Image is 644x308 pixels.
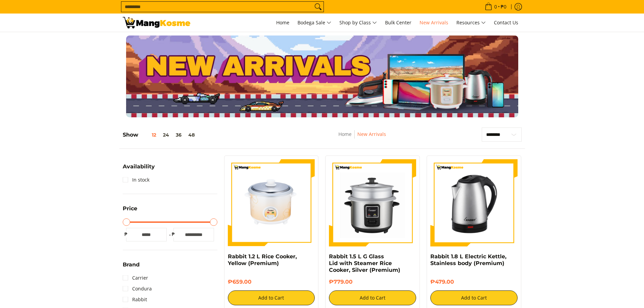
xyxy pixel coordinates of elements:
[329,290,416,305] button: Add to Cart
[123,164,155,169] span: Availability
[416,14,452,32] a: New Arrivals
[329,159,416,246] img: https://mangkosme.com/products/rabbit-1-5-l-g-glass-lid-with-steamer-rice-cooker-silver-class-a
[493,4,498,9] span: 0
[273,14,293,32] a: Home
[185,132,198,138] button: 48
[338,131,352,137] a: Home
[430,159,518,246] img: Rabbit 1.8 L Electric Kettle, Stainless body (Premium)
[123,273,148,283] a: Carrier
[138,132,160,138] button: 12
[170,231,177,238] span: ₱
[293,130,431,145] nav: Breadcrumbs
[385,19,411,26] span: Bulk Center
[494,19,518,26] span: Contact Us
[123,206,137,216] summary: Open
[228,159,315,246] img: rabbit-1.2-liter-rice-cooker-yellow-full-view-mang-kosme
[336,14,380,32] a: Shop by Class
[313,2,324,12] button: Search
[172,132,185,138] button: 36
[123,164,155,174] summary: Open
[123,262,140,273] summary: Open
[123,174,149,185] a: In stock
[123,294,147,305] a: Rabbit
[228,253,297,266] a: Rabbit 1.2 L Rice Cooker, Yellow (Premium)
[276,19,289,26] span: Home
[329,253,400,273] a: Rabbit 1.5 L G Glass Lid with Steamer Rice Cooker, Silver (Premium)
[123,132,198,138] h5: Show
[123,283,152,294] a: Condura
[430,279,518,285] h6: ₱479.00
[483,3,508,10] span: •
[297,19,331,27] span: Bodega Sale
[382,14,415,32] a: Bulk Center
[430,253,506,266] a: Rabbit 1.8 L Electric Kettle, Stainless body (Premium)
[123,206,137,211] span: Price
[420,19,448,26] span: New Arrivals
[430,290,518,305] button: Add to Cart
[294,14,335,32] a: Bodega Sale
[456,19,486,27] span: Resources
[123,17,190,28] img: New Arrivals: Fresh Release from The Premium Brands l Mang Kosme | Page 2
[453,14,489,32] a: Resources
[357,131,386,137] a: New Arrivals
[160,132,172,138] button: 24
[123,262,140,267] span: Brand
[228,279,315,285] h6: ₱659.00
[329,279,416,285] h6: ₱779.00
[228,290,315,305] button: Add to Cart
[123,231,129,238] span: ₱
[339,19,377,27] span: Shop by Class
[491,14,522,32] a: Contact Us
[197,14,522,32] nav: Main Menu
[500,4,507,9] span: ₱0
